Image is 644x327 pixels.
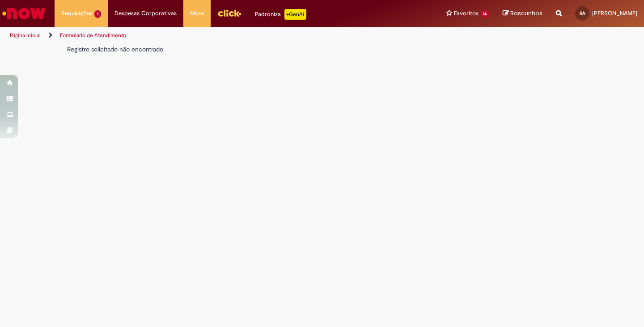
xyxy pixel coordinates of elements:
span: [PERSON_NAME] [592,9,637,17]
span: Favoritos [454,9,479,18]
div: Registro solicitado não encontrado [67,45,446,54]
span: More [190,9,204,18]
div: Padroniza [255,9,306,20]
img: ServiceNow [1,4,47,22]
ul: Trilhas de página [7,27,423,44]
span: 1 [94,10,101,18]
a: Rascunhos [503,9,542,18]
a: Página inicial [10,32,41,39]
span: RA [580,10,585,16]
p: +GenAi [284,9,306,20]
span: Requisições [61,9,93,18]
a: Formulário de Atendimento [60,32,126,39]
span: 14 [480,10,489,18]
span: Despesas Corporativas [114,9,177,18]
span: Rascunhos [510,9,542,17]
img: click_logo_yellow_360x200.png [217,6,241,20]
